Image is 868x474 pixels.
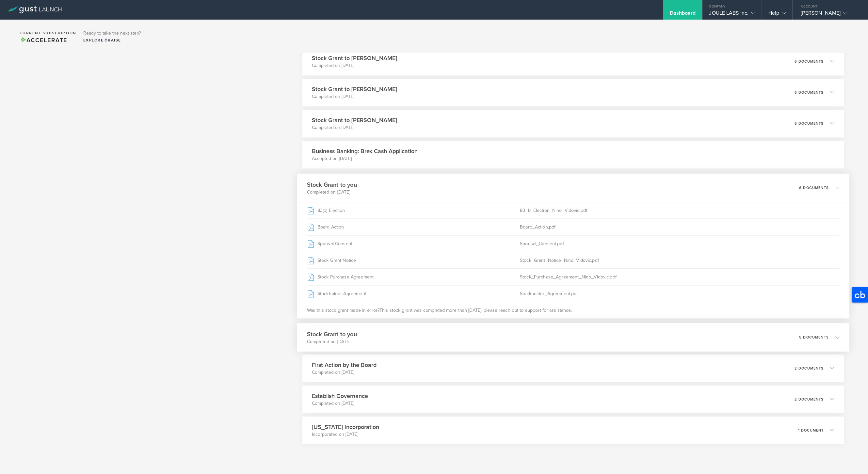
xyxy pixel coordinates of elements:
p: 5 documents [799,335,829,339]
span: Raise [104,38,121,42]
h3: [US_STATE] Incorporation [312,423,379,431]
div: Explore [83,37,141,43]
p: 1 document [798,429,824,432]
div: Dashboard [670,10,696,20]
div: Stock Grant Notice [307,252,520,268]
p: Accepted on [DATE] [312,155,418,162]
p: Completed on [DATE] [312,124,397,131]
h3: Stock Grant to you [307,180,357,189]
div: Help [769,10,786,20]
p: Completed on [DATE] [307,189,357,195]
p: Completed on [DATE] [312,62,397,69]
div: Stock_Grant_Notice_Nino_Vidovic.pdf [520,252,840,268]
h2: Current Subscription [20,31,76,35]
p: 2 documents [795,398,824,401]
h3: Stock Grant to [PERSON_NAME] [312,116,397,124]
div: Board_Action.pdf [520,219,840,235]
div: Was this stock grant made in error? [297,302,850,318]
div: Spousal_Consent.pdf [520,235,840,252]
iframe: Chat Widget [835,443,868,474]
div: 83(b) Election [307,202,520,218]
div: 83_b_Election_Nino_Vidovic.pdf [520,202,840,218]
div: Ready to take the next step?ExploreRaise [80,26,144,46]
p: Completed on [DATE] [307,338,357,345]
div: Stock_Purchase_Agreement_Nino_Vidovic.pdf [520,269,840,285]
p: 2 documents [795,367,824,370]
div: Board Action [307,219,520,235]
p: 6 documents [799,186,829,189]
p: Completed on [DATE] [312,400,368,407]
p: 6 documents [795,122,824,125]
h3: First Action by the Board [312,361,377,369]
h3: Stock Grant to [PERSON_NAME] [312,54,397,62]
h3: Stock Grant to [PERSON_NAME] [312,85,397,93]
span: This stock grant was completed more than [DATE]; please reach out to support for assistance. [379,307,572,313]
h3: Establish Governance [312,392,368,400]
div: Stock Purchase Agreement [307,269,520,285]
div: [PERSON_NAME] [801,10,857,20]
h3: Stock Grant to you [307,330,357,339]
p: Completed on [DATE] [312,369,377,376]
p: Incorporated on [DATE] [312,431,379,438]
p: Completed on [DATE] [312,93,397,100]
div: Stockholder Agreement [307,285,520,302]
span: Accelerate [20,37,67,44]
h3: Ready to take the next step? [83,31,141,36]
div: Stockholder_Agreement.pdf [520,285,840,302]
div: JOULE LABS Inc. [709,10,755,20]
div: Spousal Consent [307,235,520,252]
p: 6 documents [795,91,824,94]
h3: Business Banking: Brex Cash Application [312,147,418,155]
p: 6 documents [795,60,824,63]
